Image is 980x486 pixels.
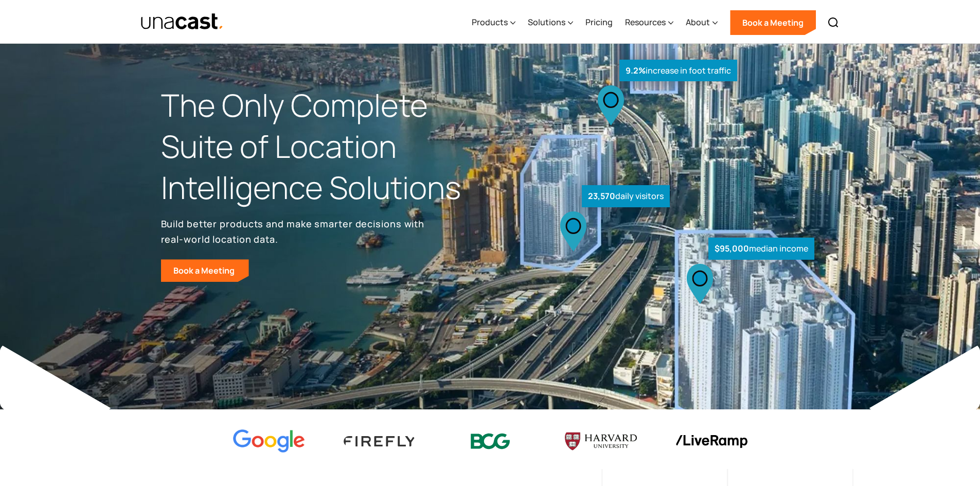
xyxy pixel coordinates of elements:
strong: 23,570 [588,190,615,202]
a: Book a Meeting [730,10,816,35]
div: increase in foot traffic [619,60,737,82]
div: Solutions [528,2,573,44]
img: Google logo Color [233,429,305,454]
strong: 9.2% [626,65,646,76]
a: Pricing [585,2,613,44]
div: Solutions [528,16,565,28]
div: About [686,16,710,28]
div: About [686,2,718,44]
img: Unacast text logo [140,13,224,31]
a: Book a Meeting [161,259,249,282]
img: Search icon [827,16,840,29]
div: Resources [625,16,666,28]
img: BCG logo [454,427,526,456]
div: Products [472,2,515,44]
div: Products [472,16,508,28]
div: median income [708,238,814,260]
div: daily visitors [582,185,670,207]
strong: $95,000 [715,243,749,254]
img: Firefly Advertising logo [344,436,416,446]
img: liveramp logo [675,435,747,448]
img: Harvard U logo [565,429,637,454]
a: home [140,13,224,31]
h1: The Only Complete Suite of Location Intelligence Solutions [161,85,490,208]
div: Resources [625,2,673,44]
p: Build better products and make smarter decisions with real-world location data. [161,216,429,247]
